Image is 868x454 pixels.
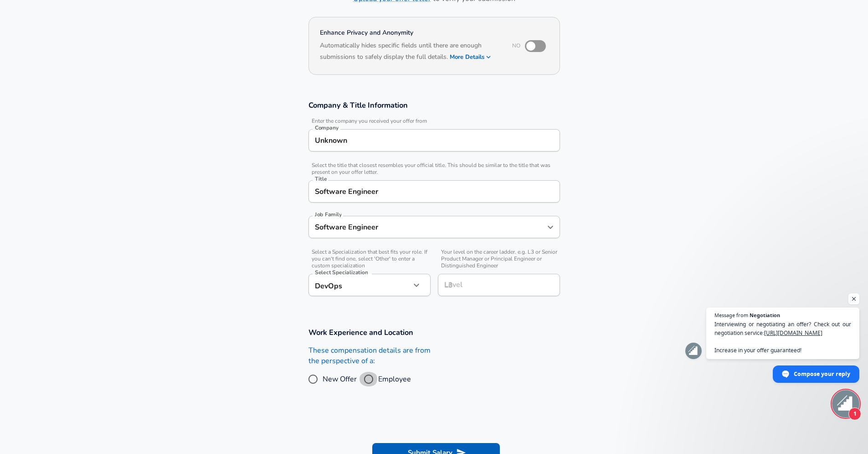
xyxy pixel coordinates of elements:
[315,176,327,182] label: Title
[308,327,560,338] h3: Work Experience and Location
[512,42,520,49] span: No
[308,274,411,296] div: DevOps
[320,28,500,37] h4: Enhance Privacy and Anonymity
[832,390,859,417] div: Open chat
[323,374,357,385] span: New Offer
[442,278,556,292] input: L3
[308,118,560,125] span: Enter the company you received your offer from
[308,100,560,110] h3: Company & Title Information
[750,313,780,318] span: Negotiation
[315,270,368,275] label: Select Specialization
[848,407,861,420] span: 1
[794,366,850,382] span: Compose your reply
[308,249,431,269] span: Select a Specialization that best fits your role. If you can't find one, select 'Other' to enter ...
[308,162,560,176] span: Select the title that closest resembles your official title. This should be similar to the title ...
[450,51,492,63] button: More Details
[313,133,556,147] input: Google
[714,313,748,318] span: Message from
[315,212,342,217] label: Job Family
[313,220,542,234] input: Software Engineer
[378,374,411,385] span: Employee
[313,184,556,198] input: Software Engineer
[315,125,339,130] label: Company
[308,345,431,366] label: These compensation details are from the perspective of a:
[438,249,560,269] span: Your level on the career ladder. e.g. L3 or Senior Product Manager or Principal Engineer or Disti...
[714,320,851,355] span: Interviewing or negotiating an offer? Check out our negotiation service: Increase in your offer g...
[320,41,500,63] h6: Automatically hides specific fields until there are enough submissions to safely display the full...
[544,221,557,234] button: Open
